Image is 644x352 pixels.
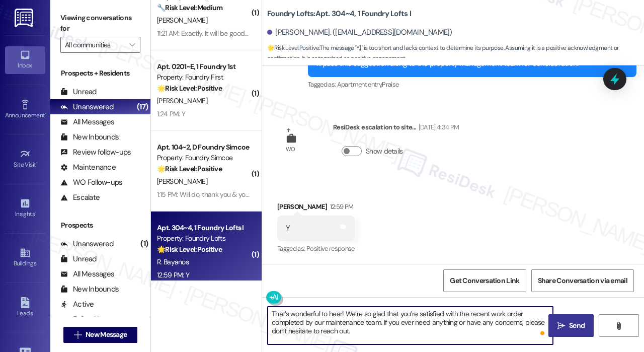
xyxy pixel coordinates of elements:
span: Get Conversation Link [450,275,519,286]
div: [PERSON_NAME]. ([EMAIL_ADDRESS][DOMAIN_NAME]) [267,27,452,38]
div: 12:59 PM [328,201,354,212]
span: Praise [382,80,398,89]
strong: 🔧 Risk Level: Medium [157,3,222,12]
button: Share Conversation via email [531,269,634,292]
label: Viewing conversations for [60,10,140,37]
div: Follow Ups [60,314,107,325]
i:  [557,322,565,330]
span: Send [569,320,585,331]
a: Leads [5,294,45,321]
button: Get Conversation Link [443,269,526,292]
i:  [129,41,135,49]
span: • [35,209,36,216]
b: Foundry Lofts: Apt. 304~4, 1 Foundry Lofts I [267,9,411,19]
div: Review follow-ups [60,147,131,158]
textarea: To enrich screen reader interactions, please activate Accessibility in Grammarly extension settings [268,307,553,344]
strong: 🌟 Risk Level: Positive [157,164,222,173]
span: Apartment entry , [337,80,382,89]
div: New Inbounds [60,132,119,143]
span: • [36,160,38,167]
span: Positive response [306,244,355,253]
div: Escalate [60,192,100,203]
span: [PERSON_NAME] [157,96,207,105]
div: 11:21 AM: Exactly. It will be good for a half an hour and then completely not work for acouple hours [157,29,438,38]
div: ResiDesk escalation to site... [333,122,459,136]
div: All Messages [60,117,114,127]
div: Tagged as: [277,241,355,256]
div: Apt. 104~2, D Foundry Simcoe [157,142,250,153]
div: Property: Foundry Lofts [157,233,250,244]
a: Buildings [5,244,45,271]
a: Insights • [5,195,45,222]
div: Apt. 0201~E, 1 Foundry 1st [157,61,250,72]
div: Property: Foundry Simcoe [157,153,250,163]
div: Property: Foundry First [157,72,250,83]
button: Send [548,314,594,337]
strong: 🌟 Risk Level: Positive [157,245,222,254]
div: WO Follow-ups [60,177,122,188]
div: Unread [60,254,97,264]
div: All Messages [60,269,114,279]
strong: 🌟 Risk Level: Positive [157,84,222,93]
div: Unanswered [60,102,114,112]
div: 1:15 PM: Will do, thank you & you as well! [157,190,272,199]
div: [PERSON_NAME] [277,201,355,216]
span: • [45,110,46,117]
div: 12:59 PM: Y [157,270,189,279]
a: Site Visit • [5,146,45,173]
div: Tagged as: [308,77,636,92]
div: New Inbounds [60,284,119,295]
span: New Message [86,329,127,340]
div: (1) [138,236,150,252]
div: WO [286,144,295,155]
div: Unread [60,87,97,97]
i:  [74,331,82,339]
div: Y [286,223,290,234]
i:  [615,322,622,330]
button: New Message [63,327,138,343]
div: Maintenance [60,162,116,173]
span: [PERSON_NAME] [157,177,207,186]
input: All communities [65,37,124,53]
strong: 🌟 Risk Level: Positive [267,44,319,52]
span: Share Conversation via email [538,275,627,286]
span: R. Bayanos [157,257,189,266]
span: : The message 'Y.}' is too short and lacks context to determine its purpose. Assuming it is a pos... [267,43,644,64]
div: [DATE] 4:34 PM [416,122,459,132]
div: 1:24 PM: Y [157,109,185,118]
div: (17) [134,99,150,115]
div: Active [60,299,94,310]
a: Inbox [5,46,45,74]
div: Apt. 304~4, 1 Foundry Lofts I [157,223,250,233]
span: [PERSON_NAME] [157,16,207,25]
div: Prospects [50,220,150,231]
div: Prospects + Residents [50,68,150,79]
img: ResiDesk Logo [15,9,35,27]
div: Unanswered [60,239,114,249]
label: Show details [366,146,403,157]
